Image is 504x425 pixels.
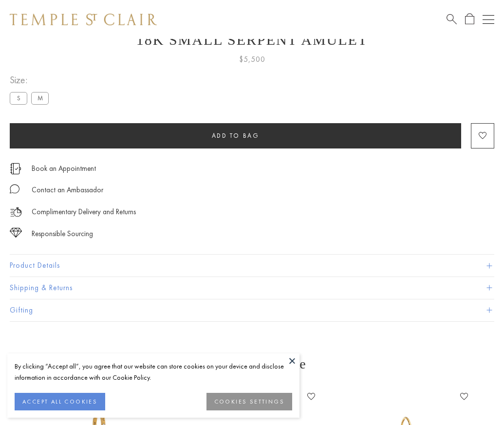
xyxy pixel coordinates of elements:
[15,393,105,410] button: ACCEPT ALL COOKIES
[31,92,49,104] label: M
[32,206,136,218] p: Complimentary Delivery and Returns
[10,299,494,321] button: Gifting
[10,206,22,218] img: icon_delivery.svg
[32,163,96,174] a: Book an Appointment
[10,32,494,48] h1: 18K Small Serpent Amulet
[465,13,474,25] a: Open Shopping Bag
[10,228,22,238] img: icon_sourcing.svg
[10,277,494,299] button: Shipping & Returns
[15,361,292,383] div: By clicking “Accept all”, you agree that our website can store cookies on your device and disclos...
[10,72,53,88] span: Size:
[447,13,457,25] a: Search
[206,393,292,410] button: COOKIES SETTINGS
[10,163,21,174] img: icon_appointment.svg
[10,92,27,104] label: S
[212,131,260,140] span: Add to bag
[10,14,157,25] img: Temple St. Clair
[32,184,103,196] div: Contact an Ambassador
[483,14,494,25] button: Open navigation
[10,255,494,277] button: Product Details
[10,123,461,148] button: Add to bag
[32,228,93,240] div: Responsible Sourcing
[10,184,19,194] img: MessageIcon-01_2.svg
[239,53,265,66] span: $5,500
